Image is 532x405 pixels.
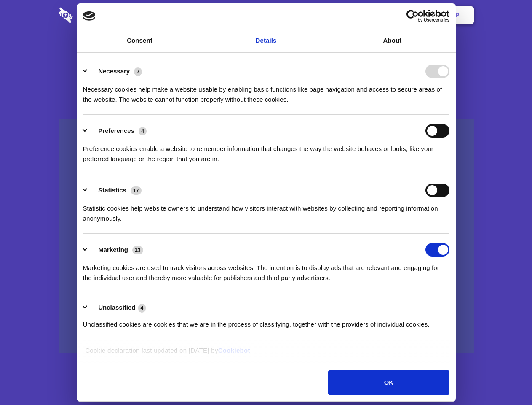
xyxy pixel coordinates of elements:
h4: Auto-redaction of sensitive data, encrypted data sharing and self-destructing private chats. Shar... [59,77,474,105]
span: 4 [139,127,147,135]
div: Necessary cookies help make a website usable by enabling basic functions like page navigation and... [83,78,449,105]
label: Preferences [98,127,134,134]
h1: Eliminate Slack Data Loss. [59,38,474,68]
div: Preference cookies enable a website to remember information that changes the way the website beha... [83,138,449,164]
a: Contact [342,2,380,28]
img: logo-wordmark-white-trans-d4663122ce5f474addd5e946df7df03e33cb6a1c49d2221995e7729f52c070b2.svg [59,7,131,23]
button: Necessary (7) [83,65,147,78]
label: Necessary [98,67,130,75]
span: 7 [134,67,142,76]
a: Consent [77,29,203,52]
button: Marketing (13) [83,243,149,256]
span: 13 [132,246,143,254]
button: OK [328,370,449,395]
div: Cookie declaration last updated on [DATE] by [79,346,453,362]
button: Statistics (17) [83,184,147,197]
label: Statistics [98,186,126,194]
button: Unclassified (4) [83,302,151,313]
label: Marketing [98,246,128,253]
div: Statistic cookies help website owners to understand how visitors interact with websites by collec... [83,197,449,224]
a: Cookiebot [218,347,250,354]
div: Marketing cookies are used to track visitors across websites. The intention is to display ads tha... [83,256,449,283]
iframe: Drift Widget Chat Controller [490,363,522,395]
div: Unclassified cookies are cookies that we are in the process of classifying, together with the pro... [83,313,449,329]
button: Preferences (4) [83,124,152,138]
img: logo [83,11,96,21]
a: Login [382,2,419,28]
span: 17 [131,186,142,195]
a: Wistia video thumbnail [59,119,474,353]
a: About [329,29,456,52]
a: Pricing [247,2,284,28]
a: Details [203,29,329,52]
span: 4 [138,304,146,312]
a: Usercentrics Cookiebot - opens in a new window [376,10,449,22]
